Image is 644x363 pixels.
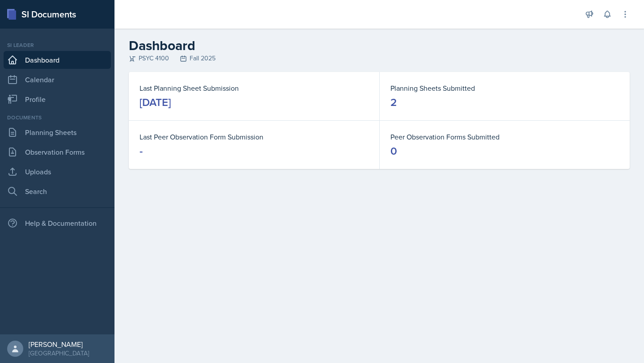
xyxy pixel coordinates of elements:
a: Planning Sheets [4,123,111,141]
div: Si leader [4,41,111,49]
dt: Last Peer Observation Form Submission [140,131,369,142]
a: Profile [4,90,111,108]
div: Documents [4,114,111,122]
a: Uploads [4,163,111,181]
dt: Last Planning Sheet Submission [140,83,369,93]
a: Observation Forms [4,143,111,161]
a: Calendar [4,71,111,89]
a: Dashboard [4,51,111,69]
div: 2 [390,95,397,110]
div: - [140,144,143,158]
dt: Planning Sheets Submitted [390,83,619,93]
div: Help & Documentation [4,214,111,232]
a: Search [4,182,111,200]
div: PSYC 4100 Fall 2025 [129,54,630,63]
div: [GEOGRAPHIC_DATA] [29,349,89,358]
dt: Peer Observation Forms Submitted [390,131,619,142]
div: [PERSON_NAME] [29,340,89,349]
h2: Dashboard [129,38,630,54]
div: [DATE] [140,95,171,110]
div: 0 [390,144,397,158]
